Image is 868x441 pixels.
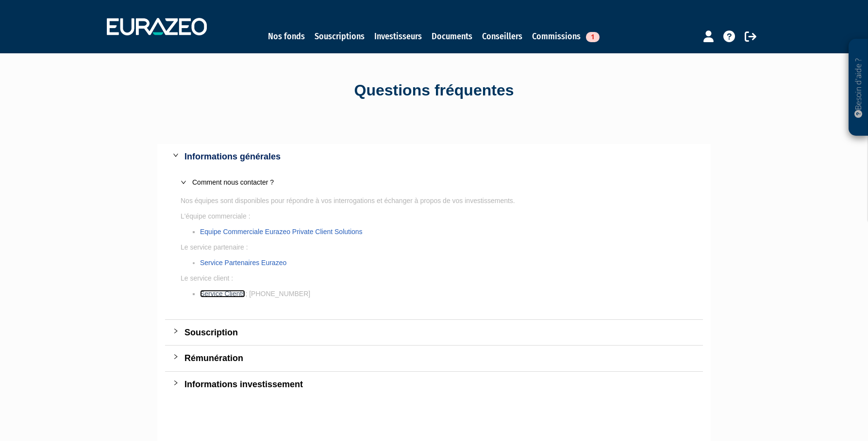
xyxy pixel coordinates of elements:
a: Investisseurs [374,30,422,43]
div: Comment nous contacter ? [192,177,687,188]
span: expanded [173,152,179,158]
div: Souscription [184,326,695,339]
a: Conseillers [482,30,522,43]
p: L'équipe commerciale : [181,211,687,221]
a: Commissions1 [532,30,600,43]
p: Nos équipes sont disponibles pour répondre à vos interrogations et échanger à propos de vos inves... [181,195,687,206]
a: Equipe Commerciale Eurazeo Private Client Solutions [200,228,363,236]
div: Rémunération [165,346,703,371]
a: Documents [432,30,472,43]
div: Informations investissement [165,372,703,397]
div: Informations générales [184,150,695,163]
a: Service Partenaires Eurazeo [200,259,286,267]
div: Comment nous contacter ? [173,171,695,193]
span: collapsed [173,354,179,360]
a: Nos fonds [268,30,305,43]
p: Le service client : [181,273,687,283]
span: expanded [181,179,186,185]
p: Le service partenaire : [181,242,687,252]
span: collapsed [173,380,179,386]
a: Souscriptions [315,30,365,43]
li: ; [PHONE_NUMBER] [200,288,687,299]
div: Informations générales [165,144,703,169]
div: Questions fréquentes [157,79,711,102]
div: Informations investissement [184,378,695,391]
img: 1732889491-logotype_eurazeo_blanc_rvb.png [107,18,207,35]
span: collapsed [173,328,179,334]
div: Souscription [165,320,703,345]
p: Besoin d'aide ? [853,44,864,131]
span: 1 [586,32,600,42]
div: Rémunération [184,351,695,365]
a: Service Clients [200,290,245,298]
